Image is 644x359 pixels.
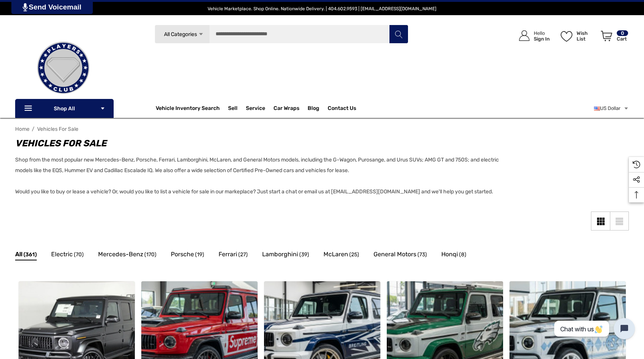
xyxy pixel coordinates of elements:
span: Electric [51,249,73,259]
span: (361) [23,250,37,260]
img: Players Club | Cars For Sale [25,30,101,106]
button: Search [389,25,408,44]
a: Sign in [510,23,553,49]
svg: Icon User Account [519,30,530,41]
span: (19) [195,250,204,260]
span: McLaren [324,249,348,259]
span: Car Wraps [274,105,299,113]
svg: Social Media [633,176,640,183]
span: General Motors [374,249,416,259]
span: Honqi [441,249,458,259]
a: List View [610,212,629,230]
span: Porsche [171,249,194,259]
a: Blog [308,105,319,113]
a: Wish List Wish List [557,23,597,49]
p: 0 [617,30,628,36]
a: Cart with 0 items [597,23,629,52]
p: Shop All [15,99,114,118]
a: USD [594,101,629,116]
a: Contact Us [328,105,356,113]
p: Hello [534,30,550,36]
span: (27) [238,250,248,260]
a: Button Go To Sub Category Mercedes-Benz [98,249,156,262]
a: Button Go To Sub Category Electric [51,249,84,262]
p: Cart [617,36,628,42]
p: Wish List [577,30,597,42]
a: Button Go To Sub Category Lamborghini [262,249,309,262]
a: Service [246,105,265,113]
svg: Icon Line [23,104,35,113]
a: Sell [228,101,246,116]
p: Shop from the most popular new Mercedes-Benz, Porsche, Ferrari, Lamborghini, McLaren, and General... [15,155,504,197]
span: (39) [299,250,309,260]
nav: Breadcrumb [15,122,629,136]
span: Ferrari [219,249,237,259]
svg: Top [629,191,644,199]
a: Button Go To Sub Category McLaren [324,249,359,262]
h1: Vehicles For Sale [15,136,504,150]
a: Button Go To Sub Category Honqi [441,249,466,262]
span: (25) [349,250,359,260]
span: Sell [228,105,238,113]
svg: Icon Arrow Down [198,31,204,37]
a: Home [15,126,30,132]
span: All Categories [164,31,197,38]
a: Button Go To Sub Category Ferrari [219,249,248,262]
a: Button Go To Sub Category General Motors [374,249,427,262]
span: (8) [459,250,466,260]
span: Lamborghini [262,249,298,259]
svg: Recently Viewed [633,161,640,168]
a: Car Wraps [274,101,308,116]
span: (170) [144,250,156,260]
a: All Categories Icon Arrow Down Icon Arrow Up [155,25,209,44]
a: Vehicle Inventory Search [156,105,220,113]
span: (73) [417,250,427,260]
img: PjwhLS0gR2VuZXJhdG9yOiBHcmF2aXQuaW8gLS0+PHN2ZyB4bWxucz0iaHR0cDovL3d3dy53My5vcmcvMjAwMC9zdmciIHhtb... [23,3,28,11]
a: Vehicles For Sale [37,126,78,132]
span: All [15,249,22,259]
span: Vehicle Marketplace. Shop Online. Nationwide Delivery. | 404.602.9593 | [EMAIL_ADDRESS][DOMAIN_NAME] [208,6,436,11]
svg: Review Your Cart [601,31,612,41]
p: Sign In [534,36,550,42]
span: Mercedes-Benz [98,249,143,259]
span: (70) [74,250,84,260]
svg: Wish List [561,31,572,42]
a: Grid View [591,212,610,230]
svg: Icon Arrow Down [100,106,105,111]
a: Button Go To Sub Category Porsche [171,249,204,262]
